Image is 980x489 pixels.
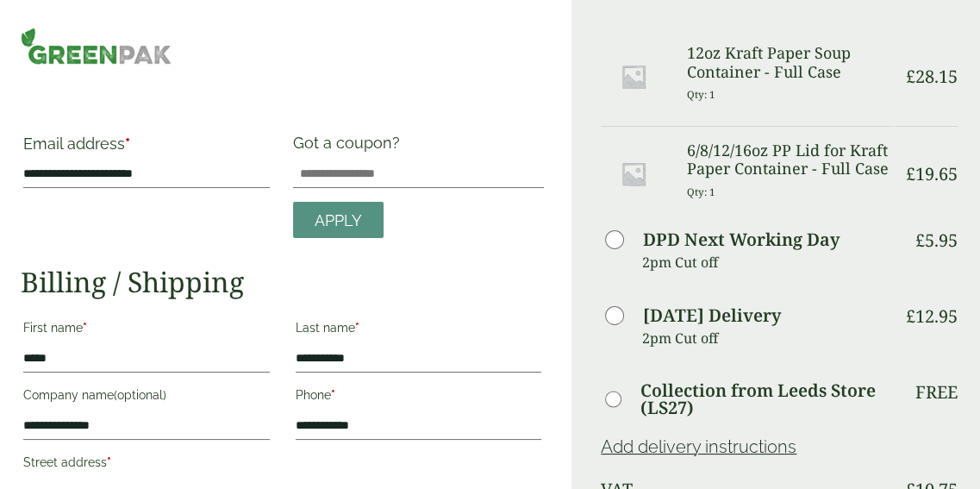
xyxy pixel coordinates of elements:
[296,316,542,345] label: Last name
[296,383,542,412] label: Phone
[107,455,111,469] abbr: required
[643,231,840,248] label: DPD Next Working Day
[21,28,172,65] img: GreenPak Supplies
[906,162,915,185] span: £
[293,202,384,239] a: Apply
[315,211,362,230] span: Apply
[601,436,796,457] a: Add delivery instructions
[114,388,166,402] span: (optional)
[23,450,270,480] label: Street address
[125,135,130,153] abbr: required
[23,136,270,160] label: Email address
[601,44,666,110] img: Placeholder
[642,249,893,275] p: 2pm Cut off
[906,65,915,88] span: £
[687,141,893,179] h3: 6/8/12/16oz PP Lid for Kraft Paper Container - Full Case
[331,388,335,402] abbr: required
[21,266,544,298] h2: Billing / Shipping
[906,162,958,185] bdi: 19.65
[687,185,715,198] small: Qty: 1
[915,382,958,403] p: Free
[23,383,270,412] label: Company name
[906,304,915,328] span: £
[915,229,925,252] span: £
[687,44,893,81] h3: 12oz Kraft Paper Soup Container - Full Case
[906,304,958,328] bdi: 12.95
[601,141,666,207] img: Placeholder
[687,88,715,101] small: Qty: 1
[642,325,893,351] p: 2pm Cut off
[640,382,893,417] label: Collection from Leeds Store (LS27)
[293,134,407,160] label: Got a coupon?
[643,307,781,324] label: [DATE] Delivery
[83,321,87,335] abbr: required
[23,316,270,345] label: First name
[915,229,958,252] bdi: 5.95
[906,65,958,88] bdi: 28.15
[355,321,359,335] abbr: required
